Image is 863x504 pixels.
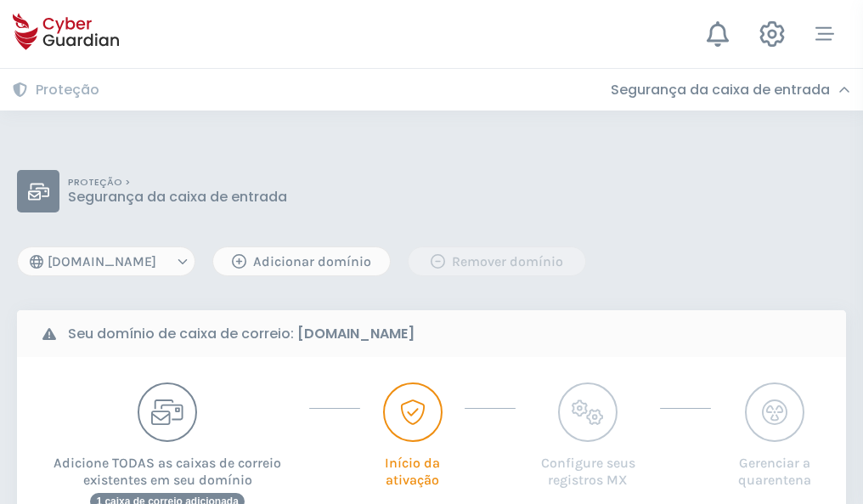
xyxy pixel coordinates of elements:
h3: Segurança da caixa de entrada [611,82,830,99]
p: PROTEÇÃO > [68,177,287,189]
b: Seu domínio de caixa de correio: [68,324,415,344]
button: Configure seus registros MX [533,382,644,489]
button: Gerenciar a quarentena [728,382,821,489]
button: Remover domínio [408,246,586,276]
button: Adicionar domínio [212,246,391,276]
p: Início da ativação [377,442,447,489]
div: Adicionar domínio [226,252,377,272]
p: Segurança da caixa de entrada [68,189,287,206]
p: Gerenciar a quarentena [728,442,821,489]
button: Início da ativação [377,382,447,489]
div: Segurança da caixa de entrada [611,82,850,99]
p: Adicione TODAS as caixas de correio existentes em seu domínio [42,442,292,489]
h3: Proteção [36,82,99,99]
p: Configure seus registros MX [533,442,644,489]
div: Remover domínio [421,252,573,272]
strong: [DOMAIN_NAME] [297,324,415,343]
